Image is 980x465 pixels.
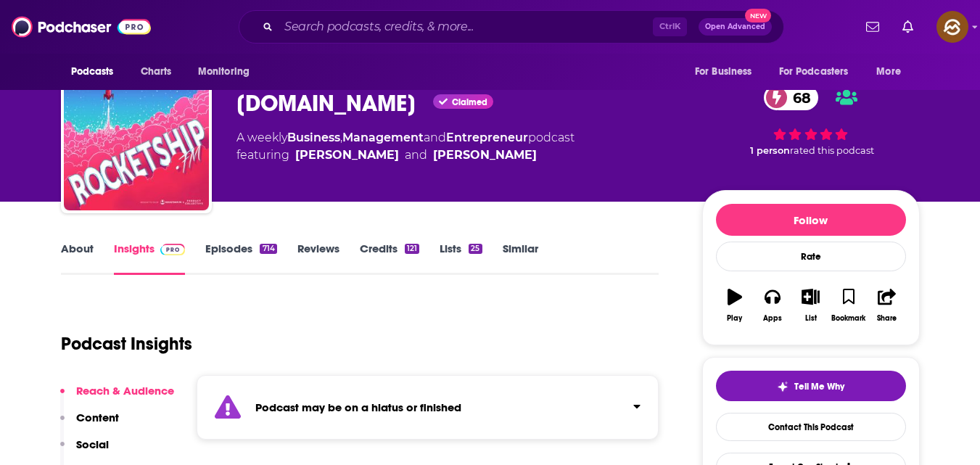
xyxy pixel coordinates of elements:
[695,62,752,82] span: For Business
[424,131,446,144] span: and
[76,384,174,398] p: Reach & Audience
[71,62,114,82] span: Podcasts
[750,145,790,156] span: 1 person
[764,85,818,110] a: 68
[239,10,784,44] div: Search podcasts, credits, & more...
[260,244,276,254] div: 714
[141,62,172,82] span: Charts
[255,400,461,414] strong: Podcast may be on a hiatus or finished
[61,242,94,275] a: About
[131,58,181,86] a: Charts
[779,62,849,82] span: For Podcasters
[790,145,874,156] span: rated this podcast
[61,58,133,86] button: open menu
[452,99,487,106] span: Claimed
[76,411,119,424] p: Content
[778,85,818,110] span: 68
[777,381,788,392] img: tell me why sparkle
[716,279,754,332] button: Play
[763,314,782,323] div: Apps
[469,244,482,254] div: 25
[727,314,742,323] div: Play
[64,65,209,210] img: Rocketship.fm
[866,58,919,86] button: open menu
[205,242,276,275] a: Episodes714
[699,18,772,36] button: Open AdvancedNew
[831,314,865,323] div: Bookmark
[936,11,968,43] button: Show profile menu
[279,15,653,38] input: Search podcasts, credits, & more...
[60,437,109,464] button: Social
[716,371,906,401] button: tell me why sparkleTell Me Why
[61,333,192,355] h1: Podcast Insights
[936,11,968,43] span: Logged in as hey85204
[770,58,870,86] button: open menu
[188,58,268,86] button: open menu
[877,314,897,323] div: Share
[197,375,659,440] section: Click to expand status details
[794,381,844,392] span: Tell Me Why
[160,244,186,255] img: Podchaser Pro
[702,75,920,165] div: 68 1 personrated this podcast
[830,279,868,332] button: Bookmark
[805,314,817,323] div: List
[297,242,339,275] a: Reviews
[745,9,771,22] span: New
[440,242,482,275] a: Lists25
[60,384,174,411] button: Reach & Audience
[236,129,575,164] div: A weekly podcast
[897,15,919,39] a: Show notifications dropdown
[198,62,250,82] span: Monitoring
[342,131,424,144] a: Management
[60,411,119,437] button: Content
[503,242,538,275] a: Similar
[236,147,575,164] span: featuring
[76,437,109,451] p: Social
[705,23,765,30] span: Open Advanced
[446,131,528,144] a: Entrepreneur
[405,244,419,254] div: 121
[12,13,151,41] img: Podchaser - Follow, Share and Rate Podcasts
[433,147,537,164] a: Mike Belsito
[791,279,829,332] button: List
[685,58,770,86] button: open menu
[936,11,968,43] img: User Profile
[114,242,186,275] a: InsightsPodchaser Pro
[295,147,399,164] a: Michael Sacca
[876,62,901,82] span: More
[405,147,427,164] span: and
[754,279,791,332] button: Apps
[340,131,342,144] span: ,
[868,279,905,332] button: Share
[360,242,419,275] a: Credits121
[716,242,906,271] div: Rate
[860,15,885,39] a: Show notifications dropdown
[653,17,687,36] span: Ctrl K
[287,131,340,144] a: Business
[716,204,906,236] button: Follow
[716,413,906,441] a: Contact This Podcast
